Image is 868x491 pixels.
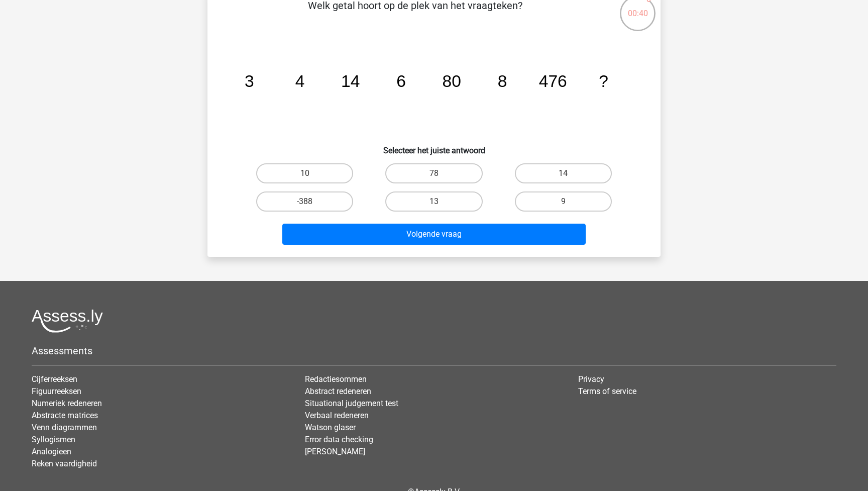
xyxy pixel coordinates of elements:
[32,309,103,333] img: Assessly logo
[32,447,71,456] a: Analogieen
[32,345,836,357] h5: Assessments
[305,399,398,408] a: Situational judgement test
[515,191,612,212] label: 9
[32,386,81,396] a: Figuurreeksen
[305,423,356,432] a: Watson glaser
[282,224,586,245] button: Volgende vraag
[32,423,97,432] a: Venn diagrammen
[32,411,98,420] a: Abstracte matrices
[578,386,636,396] a: Terms of service
[498,72,507,90] tspan: 8
[578,374,604,384] a: Privacy
[224,138,644,155] h6: Selecteer het juiste antwoord
[256,163,353,183] label: 10
[539,72,567,90] tspan: 476
[515,163,612,183] label: 14
[32,374,77,384] a: Cijferreeksen
[443,72,461,90] tspan: 80
[305,411,369,420] a: Verbaal redeneren
[245,72,254,90] tspan: 3
[32,459,97,468] a: Reken vaardigheid
[305,374,367,384] a: Redactiesommen
[295,72,305,90] tspan: 4
[599,72,608,90] tspan: ?
[305,447,365,456] a: [PERSON_NAME]
[32,399,102,408] a: Numeriek redeneren
[32,435,75,444] a: Syllogismen
[305,386,371,396] a: Abstract redeneren
[256,191,353,212] label: -388
[341,72,360,90] tspan: 14
[396,72,406,90] tspan: 6
[385,163,482,183] label: 78
[305,435,373,444] a: Error data checking
[385,191,482,212] label: 13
